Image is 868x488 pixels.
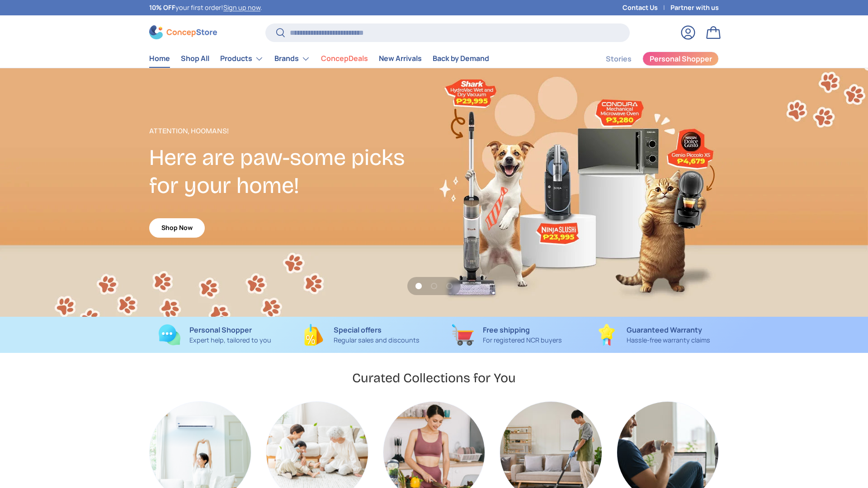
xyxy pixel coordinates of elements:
h2: Here are paw-some picks for your home! [149,144,434,200]
nav: Secondary [584,50,719,68]
a: Free shipping For registered NCR buyers [441,324,573,346]
strong: Special offers [334,325,382,335]
strong: Free shipping [483,325,530,335]
summary: Brands [269,50,316,68]
img: ConcepStore [149,25,217,39]
a: Stories [606,50,632,68]
p: Attention, Hoomans! [149,126,434,136]
a: Special offers Regular sales and discounts [295,324,427,346]
h2: Curated Collections for You [352,370,516,386]
a: Personal Shopper [642,52,719,66]
a: Shop All [181,50,209,67]
p: your first order! . [149,3,262,13]
a: Home [149,50,170,67]
p: Regular sales and discounts [334,335,420,345]
a: Products [220,50,264,68]
a: ConcepDeals [321,50,368,67]
a: New Arrivals [379,50,422,67]
a: Contact Us [623,3,670,13]
strong: Personal Shopper [189,325,252,335]
a: Personal Shopper Expert help, tailored to you [149,324,281,346]
a: Brands [274,50,310,68]
a: Back by Demand [433,50,489,67]
p: Expert help, tailored to you [189,335,271,345]
nav: Primary [149,50,489,68]
strong: 10% OFF [149,3,175,12]
p: Hassle-free warranty claims [627,335,710,345]
span: Personal Shopper [650,55,712,62]
p: For registered NCR buyers [483,335,562,345]
a: Partner with us [670,3,719,13]
strong: Guaranteed Warranty [627,325,702,335]
a: Shop Now [149,218,205,238]
a: Guaranteed Warranty Hassle-free warranty claims [587,324,719,346]
a: Sign up now [223,3,260,12]
summary: Products [215,50,269,68]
